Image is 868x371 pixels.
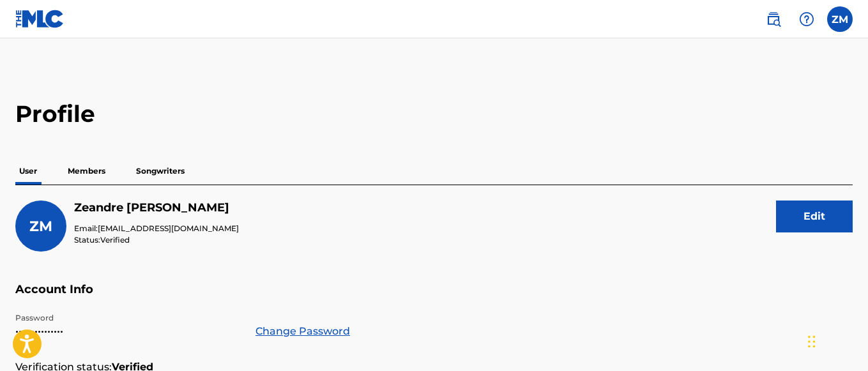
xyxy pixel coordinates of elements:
div: Drag [808,322,816,361]
p: Songwriters [132,158,188,185]
div: Help [794,6,819,32]
span: ZM [29,218,52,235]
p: Password [15,312,240,324]
div: User Menu [827,6,853,32]
p: Status: [74,234,239,246]
span: [EMAIL_ADDRESS][DOMAIN_NAME] [98,223,239,233]
iframe: Chat Widget [804,310,868,371]
p: User [15,158,41,185]
h2: Profile [15,100,853,128]
a: Change Password [255,324,350,339]
p: Members [64,158,109,185]
p: ••••••••••••••• [15,324,240,339]
iframe: Resource Center [832,214,868,317]
h5: Zeandre Morris [74,201,239,215]
h5: Account Info [15,282,853,312]
span: Verified [100,235,130,245]
a: Public Search [761,6,786,32]
img: search [766,11,781,27]
p: Email: [74,223,239,234]
img: MLC Logo [15,10,65,28]
img: help [799,11,814,27]
button: Edit [776,201,853,232]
